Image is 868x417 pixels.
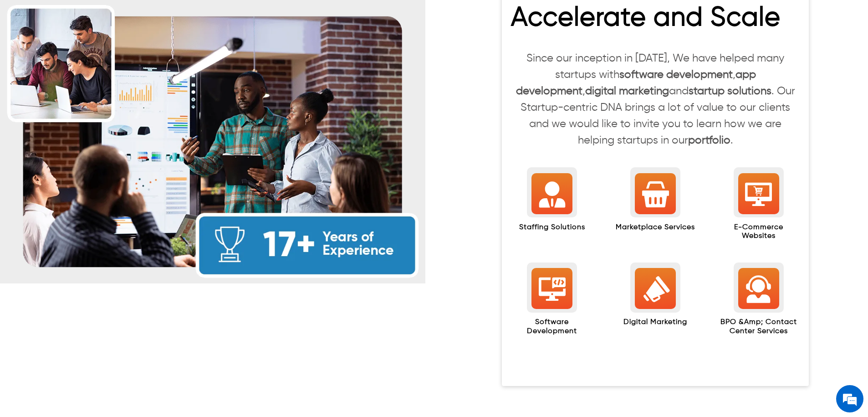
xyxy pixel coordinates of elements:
em: Driven by SalesIQ [71,239,116,245]
p: Since our inception in [DATE], We have helped many startups with , , and . Our Startup-centric DN... [511,50,800,149]
span: We are offline. Please leave us a message. [19,115,159,207]
h2: Digital Marketing [623,318,687,331]
h2: Marketplace Services [616,223,695,237]
img: logo_Zg8I0qSkbAqR2WFHt3p6CTuqpyXMFPubPcD2OT02zFN43Cy9FUNNG3NEPhM_Q1qe_.png [15,55,38,60]
div: Leave a message [47,51,153,63]
a: portfolio [688,135,730,146]
h2: Staffing Solutions [519,223,585,237]
a: startup solutions [689,86,771,97]
div: Minimize live chat window [149,5,171,26]
em: Submit [133,281,165,293]
h2: Software Development [511,318,593,340]
a: software development [619,69,733,80]
h2: E-Commerce Websites [718,223,800,245]
h2: BPO &amp; Contact Center Services [718,318,800,340]
textarea: Type your message and click 'Submit' [5,249,174,281]
img: salesiqlogo_leal7QplfZFryJ6FIlVepeu7OftD7mt8q6exU6-34PB8prfIgodN67KcxXM9Y7JQ_.png [63,239,69,245]
a: digital marketing [585,86,669,97]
